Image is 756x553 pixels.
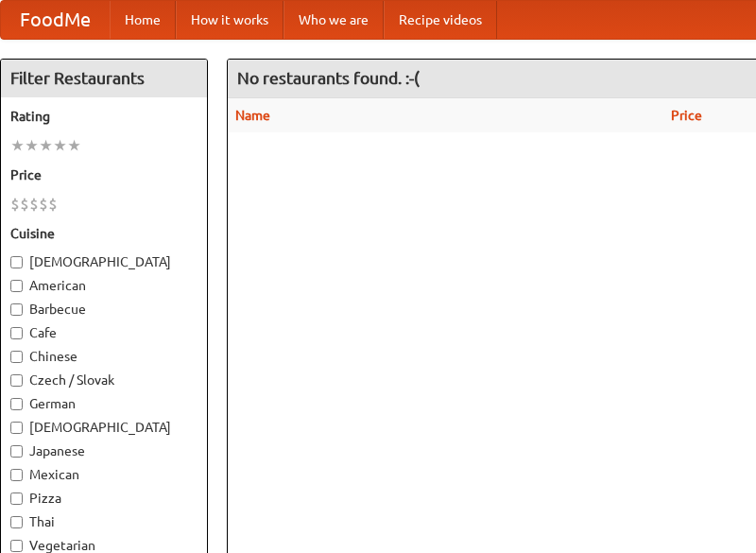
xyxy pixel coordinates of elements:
input: [DEMOGRAPHIC_DATA] [10,256,23,268]
h5: Price [10,165,198,184]
li: ★ [53,135,67,156]
label: [DEMOGRAPHIC_DATA] [10,418,198,437]
input: Chinese [10,351,23,363]
input: German [10,398,23,410]
li: $ [20,194,29,215]
input: Czech / Slovak [10,374,23,387]
label: Japanese [10,441,198,460]
h5: Rating [10,107,198,126]
label: Chinese [10,347,198,366]
li: ★ [67,135,81,156]
input: Pizza [10,493,23,505]
a: Who we are [283,1,384,39]
input: Japanese [10,445,23,458]
a: FoodMe [1,1,110,39]
label: Mexican [10,465,198,484]
label: Barbecue [10,300,198,319]
li: $ [39,194,48,215]
input: Barbecue [10,303,23,316]
input: Cafe [10,327,23,339]
a: Home [110,1,176,39]
label: [DEMOGRAPHIC_DATA] [10,252,198,271]
a: Price [671,108,702,123]
label: Czech / Slovak [10,371,198,389]
li: ★ [39,135,53,156]
li: ★ [10,135,25,156]
li: $ [48,194,58,215]
ng-pluralize: No restaurants found. :-( [237,69,420,87]
input: Thai [10,516,23,528]
li: $ [29,194,39,215]
input: [DEMOGRAPHIC_DATA] [10,422,23,434]
label: American [10,276,198,295]
label: Pizza [10,489,198,508]
h4: Filter Restaurants [1,60,207,97]
label: Cafe [10,323,198,342]
a: Name [235,108,270,123]
li: $ [10,194,20,215]
input: American [10,280,23,292]
a: Recipe videos [384,1,497,39]
label: Thai [10,512,198,531]
input: Vegetarian [10,540,23,552]
input: Mexican [10,469,23,481]
a: How it works [176,1,283,39]
li: ★ [25,135,39,156]
label: German [10,394,198,413]
h5: Cuisine [10,224,198,243]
